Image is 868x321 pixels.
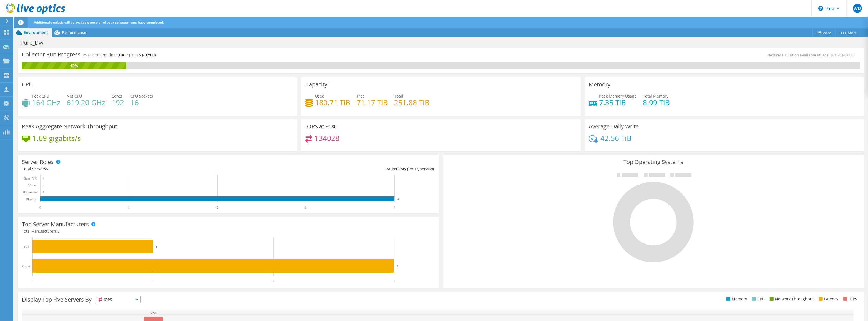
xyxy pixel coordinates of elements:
text: 2 [273,279,274,283]
span: Environment [24,30,48,35]
li: Network Throughput [768,296,814,302]
h3: Top Server Manufacturers [22,221,89,227]
span: Cores [112,93,122,99]
text: 1 [156,245,157,248]
li: IOPS [842,296,857,302]
h4: 8.99 TiB [643,99,670,106]
span: Total [394,93,403,99]
span: Performance [62,30,86,35]
h4: Projected End Time: [83,52,156,58]
text: 0 [32,279,33,283]
h4: 1.69 gigabits/s [32,135,81,141]
h3: Server Roles [22,159,54,165]
div: Ratio: VMs per Hypervisor [228,166,435,172]
text: Hypervisor [23,190,38,194]
svg: \n [818,6,823,11]
h4: 251.88 TiB [394,99,429,106]
span: Free [357,93,365,99]
h3: Memory [589,81,610,88]
h3: Top Operating Systems [447,159,860,165]
text: 1 [152,279,154,283]
h4: 134028 [315,135,339,141]
span: Peak CPU [32,93,49,99]
text: Virtual [28,183,38,187]
span: WD [853,4,862,13]
div: 12% [22,63,126,69]
a: Share [812,28,836,37]
text: 3 [305,206,307,210]
text: 77% [151,311,156,315]
text: Dell [24,245,30,249]
span: Next recalculation available at [767,53,857,58]
h4: 42.56 TiB [600,135,631,141]
h4: Total Manufacturers: [22,228,435,234]
span: Net CPU [67,93,82,99]
h3: Capacity [305,81,327,88]
h4: 16 [130,99,153,106]
h1: Pure_DW [18,40,52,46]
span: 4 [47,166,49,171]
h4: 180.71 TiB [315,99,350,106]
text: 4 [397,198,399,201]
span: Used [315,93,324,99]
text: 3 [397,264,398,268]
text: 0 [43,177,44,180]
div: Total Servers: [22,166,228,172]
span: 0 [396,166,398,171]
h3: Peak Aggregate Network Throughput [22,123,117,130]
h3: Average Daily Write [589,123,639,130]
text: 1 [128,206,130,210]
text: 3 [393,279,395,283]
h3: IOPS at 95% [305,123,336,130]
li: Memory [725,296,747,302]
span: Total Memory [643,93,668,99]
text: Guest VM [24,176,37,180]
span: Peak Memory Usage [599,93,636,99]
span: [DATE] 15:15 (-07:00) [117,52,156,58]
h4: 619.20 GHz [67,99,105,106]
span: 2 [57,228,60,234]
span: IOPS [97,296,140,303]
h4: 7.35 TiB [599,99,636,106]
h4: 192 [112,99,124,106]
text: Physical [26,197,37,201]
li: CPU [751,296,765,302]
span: [DATE] 01:20 (-07:00) [820,53,854,58]
h4: 71.17 TiB [357,99,388,106]
h3: CPU [22,81,33,88]
text: 2 [217,206,218,210]
span: Additional analysis will be available once all of your collector runs have completed. [34,20,164,25]
text: 0 [43,184,44,187]
text: 0 [43,191,44,194]
text: Cisco [22,264,30,268]
h4: 164 GHz [32,99,60,106]
span: CPU Sockets [130,93,153,99]
a: More [835,28,861,37]
li: Latency [817,296,838,302]
text: 4 [394,206,395,210]
text: 0 [39,206,41,210]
